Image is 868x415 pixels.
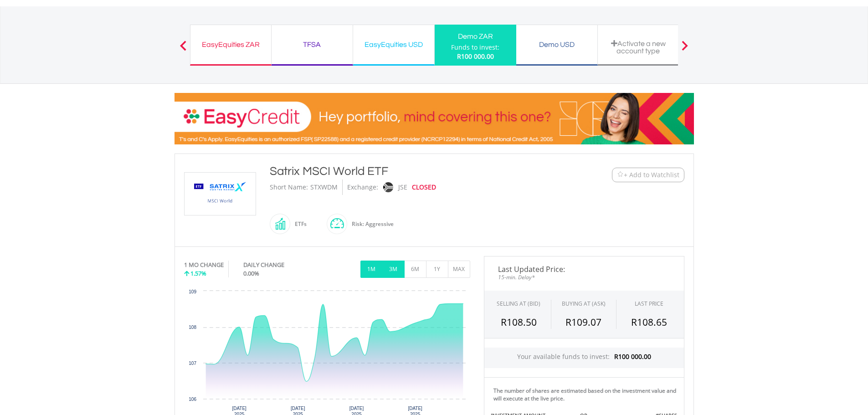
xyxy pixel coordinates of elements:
[457,52,494,61] span: R100 000.00
[175,93,694,144] img: EasyCredit Promotion Banner
[617,171,624,178] img: Watchlist
[412,179,436,195] div: CLOSED
[360,261,383,278] button: 1M
[612,168,684,182] button: Watchlist + Add to Watchlist
[347,179,378,195] div: Exchange:
[189,361,196,366] text: 107
[603,40,673,55] div: Activate a new account type
[382,261,405,278] button: 3M
[243,261,315,269] div: DAILY CHANGE
[631,316,667,328] span: R108.65
[493,387,680,402] div: The number of shares are estimated based on the investment value and will execute at the live price.
[484,348,684,368] div: Your available funds to invest:
[190,269,206,277] span: 1.57%
[196,38,266,51] div: EasyEquities ZAR
[522,38,592,51] div: Demo USD
[562,300,606,307] span: BUYING AT (ASK)
[491,266,677,273] span: Last Updated Price:
[184,261,224,269] div: 1 MO CHANGE
[189,325,196,330] text: 108
[501,316,537,328] span: R108.50
[426,261,448,278] button: 1Y
[243,269,259,277] span: 0.00%
[310,179,338,195] div: STXWDM
[451,43,499,52] div: Funds to invest:
[189,397,196,402] text: 106
[404,261,426,278] button: 6M
[383,182,393,192] img: jse.png
[398,179,407,195] div: JSE
[347,213,394,235] div: Risk: Aggressive
[189,289,196,294] text: 109
[448,261,470,278] button: MAX
[270,163,556,179] div: Satrix MSCI World ETF
[270,179,308,195] div: Short Name:
[497,300,540,307] div: SELLING AT (BID)
[277,38,347,51] div: TFSA
[565,316,601,328] span: R109.07
[186,173,254,215] img: EQU.ZA.STXWDM.png
[491,273,677,282] span: 15-min. Delay*
[359,38,429,51] div: EasyEquities USD
[440,30,511,43] div: Demo ZAR
[290,213,307,235] div: ETFs
[624,170,679,179] span: + Add to Watchlist
[614,352,651,361] span: R100 000.00
[635,300,663,307] div: LAST PRICE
